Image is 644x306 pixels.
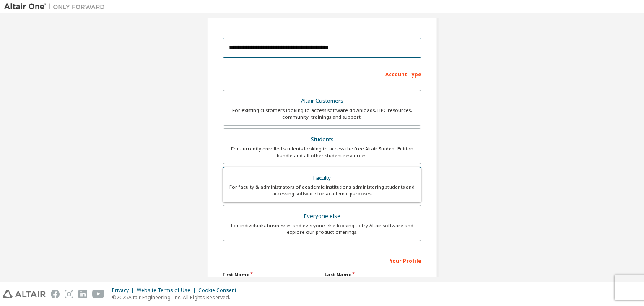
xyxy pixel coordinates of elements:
div: For existing customers looking to access software downloads, HPC resources, community, trainings ... [228,107,416,120]
div: Your Profile [223,254,421,267]
div: Altair Customers [228,95,416,107]
img: Altair One [4,3,109,11]
div: Account Type [223,67,421,80]
img: instagram.svg [65,290,73,298]
img: youtube.svg [92,290,104,298]
img: facebook.svg [51,290,60,298]
label: First Name [223,271,319,278]
div: Privacy [112,287,137,294]
img: altair_logo.svg [3,290,46,298]
img: linkedin.svg [78,290,87,298]
div: Students [228,134,416,145]
div: Everyone else [228,210,416,222]
p: © 2025 Altair Engineering, Inc. All Rights Reserved. [112,294,241,301]
div: Faculty [228,172,416,184]
div: Website Terms of Use [137,287,198,294]
div: For faculty & administrators of academic institutions administering students and accessing softwa... [228,184,416,197]
div: Cookie Consent [198,287,241,294]
label: Last Name [325,271,421,278]
div: For individuals, businesses and everyone else looking to try Altair software and explore our prod... [228,222,416,236]
div: For currently enrolled students looking to access the free Altair Student Edition bundle and all ... [228,145,416,159]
